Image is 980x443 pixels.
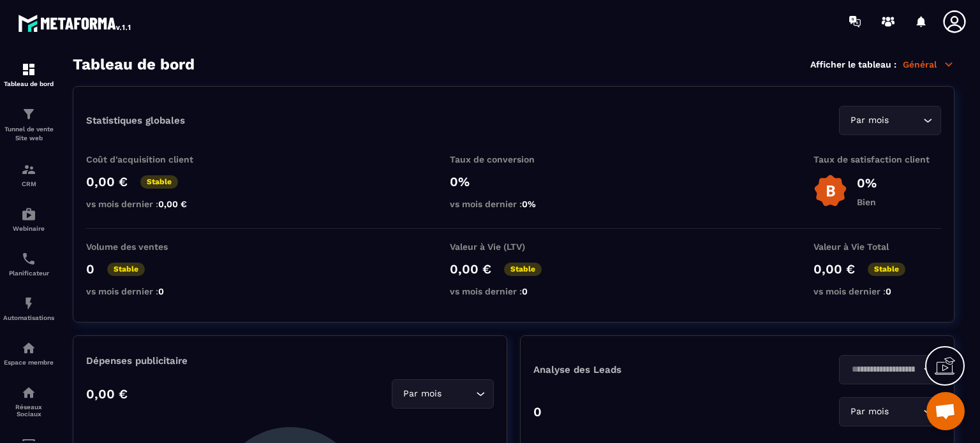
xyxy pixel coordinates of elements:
[813,261,855,277] p: 0,00 €
[533,404,542,419] p: 0
[444,387,473,401] input: Search for option
[86,199,214,209] p: vs mois dernier :
[891,113,920,127] input: Search for option
[847,113,891,127] span: Par mois
[847,363,920,377] input: Search for option
[21,340,36,356] img: automations
[3,314,54,321] p: Automatisations
[21,296,36,311] img: automations
[847,405,891,419] span: Par mois
[857,175,877,191] p: 0%
[392,379,494,409] div: Search for option
[86,242,214,252] p: Volume des ventes
[450,199,577,209] p: vs mois dernier :
[450,154,577,164] p: Taux de conversion
[857,197,877,207] p: Bien
[813,154,941,164] p: Taux de satisfaction client
[140,175,178,189] p: Stable
[158,286,164,296] span: 0
[21,62,36,77] img: formation
[891,405,920,419] input: Search for option
[886,286,891,296] span: 0
[86,286,214,296] p: vs mois dernier :
[86,355,494,367] p: Dépenses publicitaire
[3,197,54,242] a: automationsautomationsWebinaire
[450,242,577,252] p: Valeur à Vie (LTV)
[3,225,54,232] p: Webinaire
[868,263,905,276] p: Stable
[3,359,54,366] p: Espace membre
[522,286,528,296] span: 0
[3,403,54,418] p: Réseaux Sociaux
[450,286,577,296] p: vs mois dernier :
[504,263,542,276] p: Stable
[86,174,128,189] p: 0,00 €
[73,55,195,73] h3: Tableau de bord
[107,263,145,276] p: Stable
[450,261,491,277] p: 0,00 €
[21,207,36,222] img: automations
[3,80,54,87] p: Tableau de bord
[522,199,536,209] span: 0%
[18,11,133,34] img: logo
[810,59,896,69] p: Afficher le tableau :
[450,174,577,189] p: 0%
[21,251,36,266] img: scheduler
[86,154,214,164] p: Coût d'acquisition client
[21,162,36,177] img: formation
[926,392,965,430] div: Ouvrir le chat
[813,242,941,252] p: Valeur à Vie Total
[3,125,54,143] p: Tunnel de vente Site web
[158,199,187,209] span: 0,00 €
[3,242,54,286] a: schedulerschedulerPlanificateur
[3,97,54,152] a: formationformationTunnel de vente Site web
[813,286,941,296] p: vs mois dernier :
[86,261,94,277] p: 0
[3,152,54,197] a: formationformationCRM
[839,355,941,384] div: Search for option
[3,270,54,277] p: Planificateur
[3,286,54,331] a: automationsautomationsAutomatisations
[3,375,54,427] a: social-networksocial-networkRéseaux Sociaux
[533,364,738,375] p: Analyse des Leads
[86,386,128,402] p: 0,00 €
[839,397,941,426] div: Search for option
[3,331,54,375] a: automationsautomationsEspace membre
[21,385,36,400] img: social-network
[839,106,941,135] div: Search for option
[3,52,54,97] a: formationformationTableau de bord
[86,115,185,126] p: Statistiques globales
[21,106,36,122] img: formation
[3,180,54,187] p: CRM
[400,387,444,401] span: Par mois
[903,59,954,70] p: Général
[813,174,847,208] img: b-badge-o.b3b20ee6.svg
